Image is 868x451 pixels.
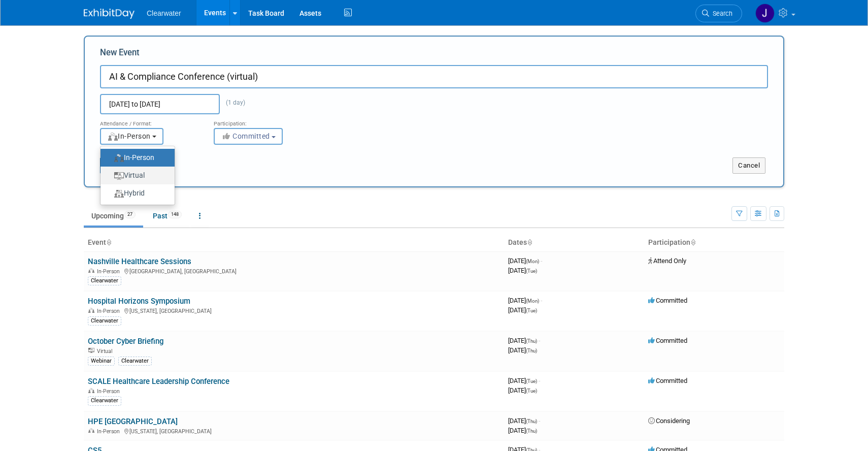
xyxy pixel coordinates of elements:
div: Attendance / Format: [100,114,198,127]
span: [DATE] [508,337,540,344]
label: New Event [100,47,140,62]
a: Sort by Participation Type [690,238,695,246]
span: [DATE] [508,257,542,265]
img: Format-Hybrid.png [114,190,124,198]
img: ExhibitDay [84,9,135,19]
img: Format-InPerson.png [114,154,124,162]
span: [DATE] [508,427,537,434]
div: Clearwater [88,396,121,405]
input: Name of Trade Show / Conference [100,65,768,88]
label: Virtual [106,169,164,182]
th: Dates [504,234,644,251]
img: In-Person Event [88,308,94,313]
span: (Tue) [526,378,537,384]
button: Cancel [732,157,765,174]
span: - [539,337,540,344]
a: October Cyber Briefing [88,337,163,346]
span: (Tue) [526,268,537,274]
span: Considering [648,417,690,425]
button: In-Person [100,128,163,145]
a: Past148 [145,206,189,225]
span: - [539,377,540,384]
span: Clearwater [147,9,181,17]
span: (Thu) [526,338,537,344]
span: [DATE] [508,297,542,304]
img: Virtual Event [88,348,94,353]
a: Upcoming27 [84,206,143,225]
div: [GEOGRAPHIC_DATA], [GEOGRAPHIC_DATA] [88,267,500,275]
img: Jakera Willis [755,4,775,23]
span: 148 [168,211,182,218]
div: Clearwater [118,357,152,366]
span: (Mon) [526,298,539,304]
span: (Thu) [526,418,537,424]
label: Hybrid [106,186,164,200]
span: Committed [648,337,687,344]
span: [DATE] [508,417,540,425]
span: [DATE] [508,306,537,314]
div: [US_STATE], [GEOGRAPHIC_DATA] [88,427,500,435]
span: In-Person [97,428,123,435]
a: Nashville Healthcare Sessions [88,257,191,266]
span: In-Person [97,308,123,314]
span: In-Person [107,132,151,140]
span: [DATE] [508,267,537,274]
button: Committed [214,128,283,145]
a: Sort by Start Date [527,238,532,246]
span: [DATE] [508,346,537,354]
img: In-Person Event [88,388,94,393]
span: [DATE] [508,386,537,394]
span: Search [709,10,732,17]
img: In-Person Event [88,428,94,433]
span: Committed [648,377,687,384]
span: (1 day) [220,99,245,106]
th: Event [84,234,504,251]
span: Attend Only [648,257,686,265]
th: Participation [644,234,784,251]
img: In-Person Event [88,268,94,273]
div: Participation: [214,114,312,127]
div: Webinar [88,357,115,366]
span: (Tue) [526,308,537,313]
a: HPE [GEOGRAPHIC_DATA] [88,417,178,426]
span: - [541,257,542,265]
span: In-Person [97,388,123,395]
div: Clearwater [88,316,121,326]
a: Search [695,5,742,22]
span: (Thu) [526,428,537,434]
span: Committed [648,297,687,304]
img: Format-Virtual.png [114,172,124,180]
span: - [539,417,540,425]
span: (Mon) [526,259,539,264]
a: SCALE Healthcare Leadership Conference [88,377,229,386]
span: - [541,297,542,304]
label: In-Person [106,151,164,165]
span: Virtual [97,348,115,355]
span: 27 [124,211,136,218]
span: (Thu) [526,348,537,353]
span: [DATE] [508,377,540,384]
div: Clearwater [88,276,121,285]
span: (Tue) [526,388,537,394]
a: Sort by Event Name [106,238,111,246]
span: In-Person [97,268,123,275]
div: [US_STATE], [GEOGRAPHIC_DATA] [88,306,500,314]
input: Start Date - End Date [100,94,220,114]
span: Committed [221,132,270,140]
a: Hospital Horizons Symposium [88,297,190,306]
